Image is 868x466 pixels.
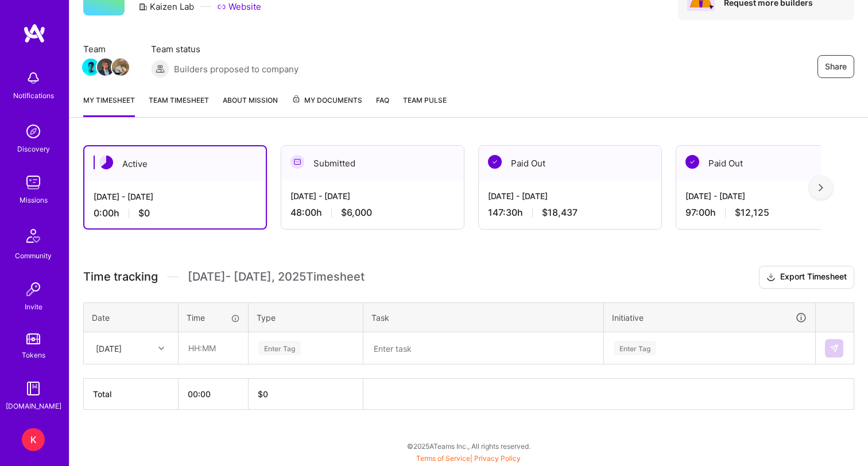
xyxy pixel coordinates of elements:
[83,270,158,284] span: Time tracking
[13,90,54,102] div: Notifications
[82,59,99,76] img: Team Member Avatar
[26,333,40,344] img: tokens
[290,207,455,219] div: 48:00 h
[290,190,455,202] div: [DATE] - [DATE]
[23,23,46,44] img: logo
[217,1,261,13] a: Website
[488,207,652,219] div: 147:30 h
[138,1,194,13] div: Kaizen Lab
[138,207,150,219] span: $0
[223,94,278,117] a: About Mission
[281,146,464,181] div: Submitted
[488,155,502,169] img: Paid Out
[403,94,447,117] a: Team Pulse
[69,432,868,460] div: © 2025 ATeams Inc., All rights reserved.
[97,59,114,76] img: Team Member Avatar
[22,171,45,194] img: teamwork
[22,349,45,361] div: Tokens
[84,146,266,181] div: Active
[83,57,98,77] a: Team Member Avatar
[479,146,661,181] div: Paid Out
[112,59,129,76] img: Team Member Avatar
[99,156,113,169] img: Active
[614,339,656,357] div: Enter Tag
[174,63,299,75] span: Builders proposed to company
[292,94,362,117] a: My Documents
[96,342,122,354] div: [DATE]
[98,57,113,77] a: Team Member Avatar
[416,454,521,463] span: |
[612,311,807,324] div: Initiative
[685,155,699,169] img: Paid Out
[403,96,447,104] span: Team Pulse
[735,207,769,219] span: $12,125
[474,454,521,463] a: Privacy Policy
[84,379,179,410] th: Total
[6,400,61,412] div: [DOMAIN_NAME]
[188,270,365,284] span: [DATE] - [DATE] , 2025 Timesheet
[542,207,578,219] span: $18,437
[376,94,389,117] a: FAQ
[819,184,823,192] img: right
[84,302,179,332] th: Date
[187,312,240,324] div: Time
[759,266,854,289] button: Export Timesheet
[249,302,363,332] th: Type
[363,302,604,332] th: Task
[341,207,372,219] span: $6,000
[149,94,209,117] a: Team timesheet
[94,191,257,203] div: [DATE] - [DATE]
[179,333,247,363] input: HH:MM
[258,339,301,357] div: Enter Tag
[22,377,45,400] img: guide book
[19,428,48,451] a: K
[488,190,652,202] div: [DATE] - [DATE]
[766,271,776,284] i: icon Download
[20,194,48,206] div: Missions
[22,120,45,143] img: discovery
[151,43,299,55] span: Team status
[20,222,47,250] img: Community
[83,94,135,117] a: My timesheet
[17,143,50,155] div: Discovery
[258,389,268,399] span: $ 0
[830,344,839,353] img: Submit
[83,43,128,55] span: Team
[825,61,847,72] span: Share
[685,190,850,202] div: [DATE] - [DATE]
[179,379,249,410] th: 00:00
[113,57,128,77] a: Team Member Avatar
[138,2,148,11] i: icon CompanyGray
[292,94,362,107] span: My Documents
[416,454,470,463] a: Terms of Service
[158,345,164,351] i: icon Chevron
[22,278,45,301] img: Invite
[151,60,169,78] img: Builders proposed to company
[290,155,304,169] img: Submitted
[676,146,859,181] div: Paid Out
[22,428,45,451] div: K
[22,67,45,90] img: bell
[15,250,52,262] div: Community
[25,301,42,313] div: Invite
[817,55,854,78] button: Share
[685,207,850,219] div: 97:00 h
[94,207,257,219] div: 0:00 h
